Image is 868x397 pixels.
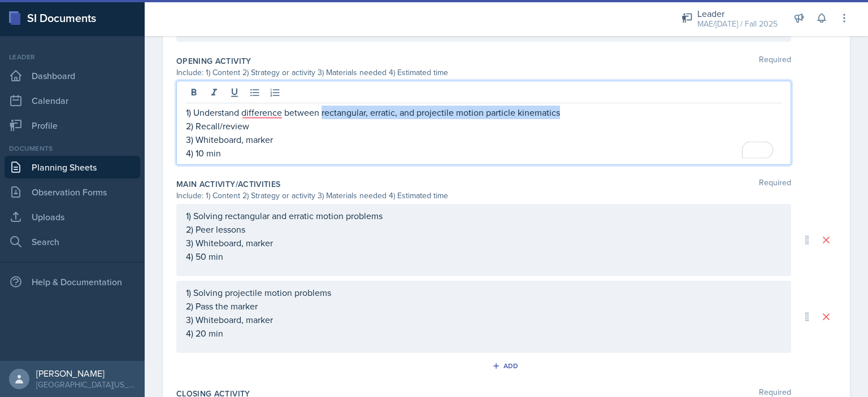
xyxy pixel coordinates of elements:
[5,52,140,62] div: Leader
[5,181,140,203] a: Observation Forms
[186,299,782,313] p: 2) Pass the marker
[5,64,140,87] a: Dashboard
[186,106,782,119] p: 1) Understand difference between rectangular, erratic, and projectile motion particle kinematics
[697,7,778,20] div: Leader
[176,67,791,78] div: Include: 1) Content 2) Strategy or activity 3) Materials needed 4) Estimated time
[5,271,140,293] div: Help & Documentation
[186,250,782,263] p: 4) 50 min
[5,206,140,228] a: Uploads
[36,379,136,390] div: [GEOGRAPHIC_DATA][US_STATE] in [GEOGRAPHIC_DATA]
[176,178,280,190] label: Main Activity/Activities
[186,286,782,299] p: 1) Solving projectile motion problems
[186,133,782,146] p: 3) Whiteboard, marker
[494,361,519,370] div: Add
[176,55,251,67] label: Opening Activity
[36,368,136,379] div: [PERSON_NAME]
[5,230,140,253] a: Search
[186,313,782,326] p: 3) Whiteboard, marker
[186,209,782,223] p: 1) Solving rectangular and erratic motion problems
[186,326,782,340] p: 4) 20 min
[5,143,140,154] div: Documents
[5,156,140,178] a: Planning Sheets
[186,223,782,236] p: 2) Peer lessons
[176,190,791,202] div: Include: 1) Content 2) Strategy or activity 3) Materials needed 4) Estimated time
[697,18,778,30] div: MAE/[DATE] / Fall 2025
[488,357,525,374] button: Add
[759,55,791,67] span: Required
[186,236,782,250] p: 3) Whiteboard, marker
[5,89,140,112] a: Calendar
[5,114,140,137] a: Profile
[186,146,782,160] p: 4) 10 min
[186,119,782,133] p: 2) Recall/review
[186,106,782,160] div: To enrich screen reader interactions, please activate Accessibility in Grammarly extension settings
[759,178,791,190] span: Required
